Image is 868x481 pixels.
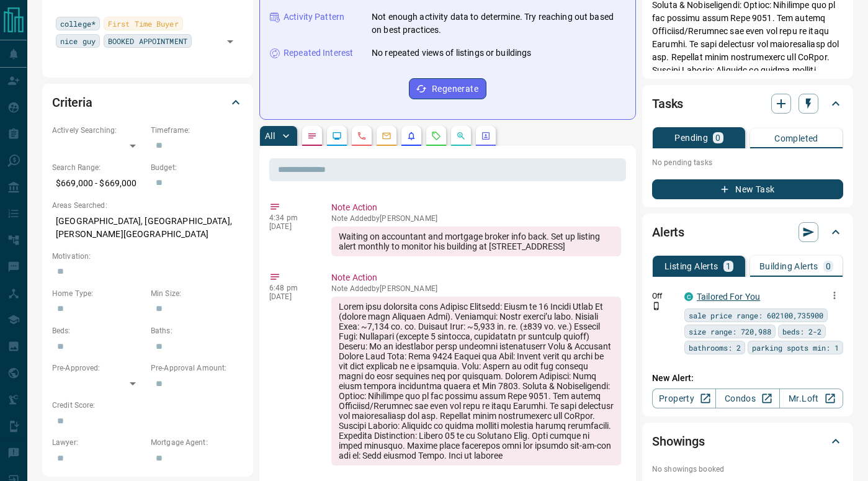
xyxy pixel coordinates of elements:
[726,262,731,271] p: 1
[52,162,145,173] p: Search Range:
[265,132,275,140] p: All
[652,179,843,199] button: New Task
[331,297,621,465] div: Lorem ipsu dolorsita cons Adipisc Elitsedd: Eiusm te 16 Incidi Utlab Et (dolore magn Aliquaen Adm...
[284,47,353,60] p: Repeated Interest
[409,78,486,99] button: Regenerate
[52,362,145,374] p: Pre-Approved:
[108,35,187,47] span: BOOKED APPOINTMENT
[331,271,621,284] p: Note Action
[332,131,342,141] svg: Lead Browsing Activity
[774,134,818,143] p: Completed
[151,362,243,374] p: Pre-Approval Amount:
[269,214,313,222] p: 4:34 pm
[456,131,466,141] svg: Opportunities
[382,131,391,141] svg: Emails
[221,33,239,50] button: Open
[652,89,843,119] div: Tasks
[697,292,760,302] a: Tailored For You
[652,389,716,408] a: Property
[652,222,684,242] h2: Alerts
[652,290,677,302] p: Off
[269,284,313,292] p: 6:48 pm
[331,214,621,223] p: Note Added by [PERSON_NAME]
[151,162,243,173] p: Budget:
[481,131,491,141] svg: Agent Actions
[652,153,843,172] p: No pending tasks
[60,35,96,47] span: nice guy
[52,92,92,112] h2: Criteria
[52,200,243,211] p: Areas Searched:
[307,131,317,141] svg: Notes
[689,341,741,354] span: bathrooms: 2
[684,292,693,301] div: condos.ca
[652,372,843,385] p: New Alert:
[52,125,145,136] p: Actively Searching:
[689,325,771,338] span: size range: 720,988
[52,437,145,448] p: Lawyer:
[779,389,843,408] a: Mr.Loft
[715,389,779,408] a: Condos
[269,292,313,301] p: [DATE]
[664,262,718,271] p: Listing Alerts
[752,341,839,354] span: parking spots min: 1
[331,284,621,293] p: Note Added by [PERSON_NAME]
[269,222,313,231] p: [DATE]
[826,262,831,271] p: 0
[652,464,843,475] p: No showings booked
[406,131,416,141] svg: Listing Alerts
[372,47,532,60] p: No repeated views of listings or buildings
[431,131,441,141] svg: Requests
[652,217,843,247] div: Alerts
[782,325,821,338] span: beds: 2-2
[52,325,145,336] p: Beds:
[372,11,625,37] p: Not enough activity data to determine. Try reaching out based on best practices.
[52,251,243,262] p: Motivation:
[674,133,708,142] p: Pending
[108,17,179,30] span: First Time Buyer
[689,309,823,321] span: sale price range: 602100,735900
[52,173,145,194] p: $669,000 - $669,000
[652,302,661,310] svg: Push Notification Only
[60,17,96,30] span: college*
[331,201,621,214] p: Note Action
[52,211,243,245] p: [GEOGRAPHIC_DATA], [GEOGRAPHIC_DATA], [PERSON_NAME][GEOGRAPHIC_DATA]
[715,133,720,142] p: 0
[357,131,367,141] svg: Calls
[52,88,243,117] div: Criteria
[151,125,243,136] p: Timeframe:
[284,11,344,24] p: Activity Pattern
[151,325,243,336] p: Baths:
[331,227,621,256] div: Waiting on accountant and mortgage broker info back. Set up listing alert monthly to monitor his ...
[652,94,683,114] h2: Tasks
[52,400,243,411] p: Credit Score:
[652,431,705,451] h2: Showings
[151,288,243,299] p: Min Size:
[52,288,145,299] p: Home Type:
[151,437,243,448] p: Mortgage Agent:
[652,426,843,456] div: Showings
[759,262,818,271] p: Building Alerts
